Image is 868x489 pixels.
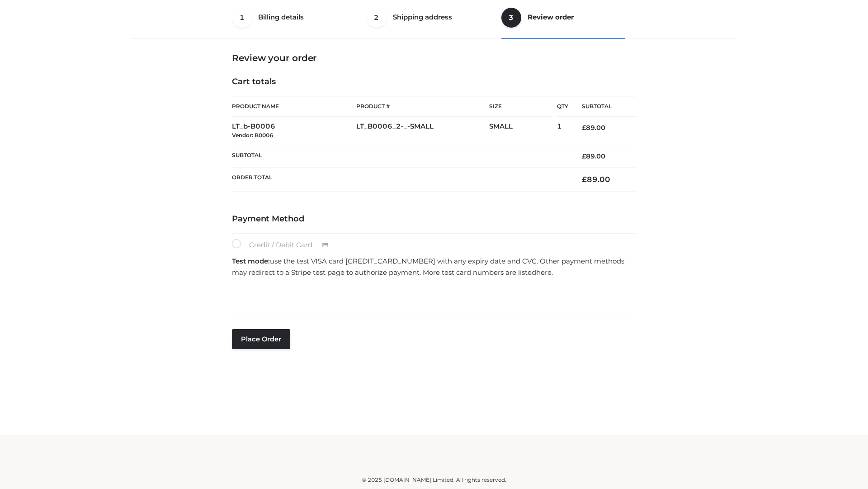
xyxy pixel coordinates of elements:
img: Credit / Debit Card [317,240,334,251]
td: LT_b-B0006 [232,117,356,145]
iframe: Secure payment input frame [230,281,634,314]
th: Product Name [232,96,356,117]
span: £ [582,152,586,160]
h4: Payment Method [232,214,636,224]
strong: Test mode: [232,257,270,265]
th: Order Total [232,168,568,192]
th: Subtotal [232,145,568,167]
h4: Cart totals [232,77,636,87]
a: here [536,268,552,277]
td: LT_B0006_2-_-SMALL [356,117,489,145]
td: SMALL [489,117,557,145]
bdi: 89.00 [582,175,610,184]
bdi: 89.00 [582,124,605,132]
bdi: 89.00 [582,152,605,160]
th: Qty [557,96,568,117]
div: © 2025 [DOMAIN_NAME] Limited. All rights reserved. [134,475,734,484]
th: Product # [356,96,489,117]
td: 1 [557,117,568,145]
p: use the test VISA card [CREDIT_CARD_NUMBER] with any expiry date and CVC. Other payment methods m... [232,255,636,278]
small: Vendor: B0006 [232,132,273,139]
span: £ [582,124,586,132]
button: Place order [232,329,290,349]
span: £ [582,175,587,184]
th: Subtotal [568,96,636,117]
th: Size [489,96,552,117]
label: Credit / Debit Card [232,239,338,251]
h3: Review your order [232,53,636,63]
